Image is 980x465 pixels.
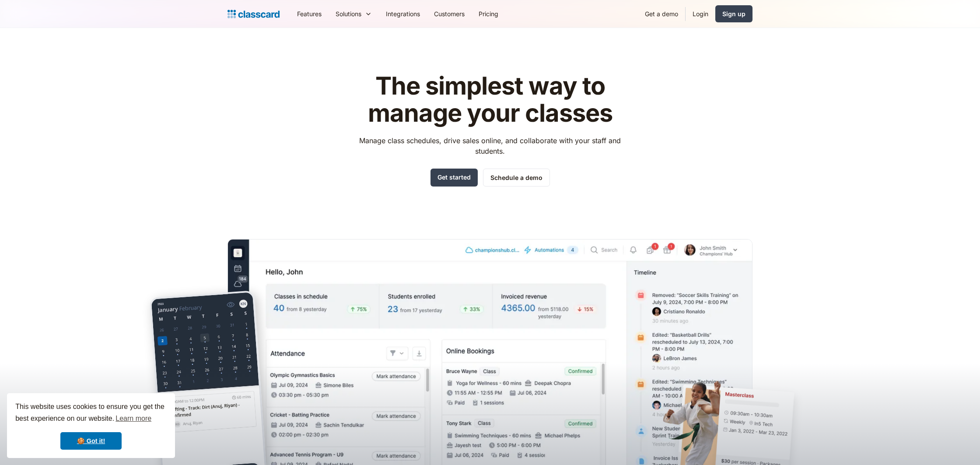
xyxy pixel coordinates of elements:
[715,5,752,22] a: Sign up
[430,169,478,187] a: Get started
[722,9,745,18] div: Sign up
[638,4,685,24] a: Get a demo
[114,412,153,425] a: learn more about cookies
[351,73,629,127] h1: The simplest way to manage your classes
[686,4,715,24] a: Login
[7,393,175,458] div: cookieconsent
[227,8,280,20] a: Logo
[290,4,329,24] a: Features
[60,432,122,450] a: dismiss cookie message
[483,169,550,187] a: Schedule a demo
[427,4,472,24] a: Customers
[351,135,629,156] p: Manage class schedules, drive sales online, and collaborate with your staff and students.
[15,402,167,425] span: This website uses cookies to ensure you get the best experience on our website.
[336,9,361,18] div: Solutions
[472,4,505,24] a: Pricing
[329,4,379,24] div: Solutions
[379,4,427,24] a: Integrations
